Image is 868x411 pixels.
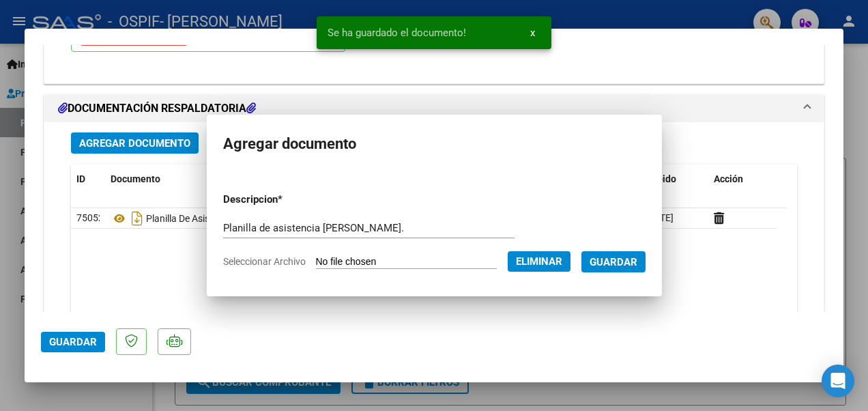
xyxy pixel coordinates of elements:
datatable-header-cell: ID [71,165,105,194]
span: Planilla De Asistencia Julio. [111,213,261,224]
span: 75052 [76,212,104,223]
button: Eliminar [508,251,570,272]
span: Se ha guardado el documento! [328,26,466,40]
i: Descargar documento [128,208,146,229]
span: Acción [714,173,743,184]
button: Guardar [41,332,105,352]
span: Documento [111,173,160,184]
span: ID [76,173,85,184]
span: Guardar [590,256,637,268]
h2: Agregar documento [223,131,646,157]
button: Guardar [581,251,646,272]
span: Eliminar [516,255,562,268]
span: Seleccionar Archivo [223,256,306,267]
span: Guardar [49,336,97,348]
datatable-header-cell: Acción [708,165,777,194]
span: Agregar Documento [79,137,190,150]
div: Open Intercom Messenger [822,365,854,397]
p: Descripcion [223,192,350,208]
datatable-header-cell: Subido [640,165,708,194]
mat-expansion-panel-header: DOCUMENTACIÓN RESPALDATORIA [44,95,824,122]
div: DOCUMENTACIÓN RESPALDATORIA [44,122,824,401]
h1: DOCUMENTACIÓN RESPALDATORIA [58,100,256,117]
button: Agregar Documento [71,132,199,154]
span: x [530,27,535,39]
datatable-header-cell: Documento [105,165,551,194]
